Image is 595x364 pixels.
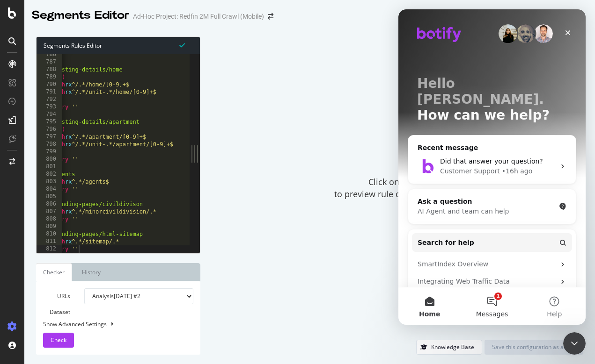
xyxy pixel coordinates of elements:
[416,340,482,355] button: Knowledge Base
[37,171,62,178] div: 802
[37,88,62,96] div: 791
[43,333,74,348] button: Check
[37,51,62,58] div: 786
[37,215,62,223] div: 808
[416,343,482,351] a: Knowledge Base
[36,263,72,281] a: Checker
[563,332,586,355] iframe: Intercom live chat
[37,66,62,73] div: 788
[37,148,62,156] div: 799
[37,230,62,238] div: 810
[36,320,186,328] div: Show Advanced Settings
[37,200,62,208] div: 806
[398,9,586,325] iframe: Intercom live chat
[492,343,576,351] div: Save this configuration as active
[32,7,129,23] div: Segments Editor
[179,41,185,50] span: Syntax is valid
[37,163,62,171] div: 801
[37,73,62,81] div: 789
[37,111,62,118] div: 794
[74,263,108,281] a: History
[37,118,62,126] div: 795
[485,340,583,355] button: Save this configuration as active
[51,336,66,344] span: Check
[37,133,62,141] div: 797
[431,343,474,351] div: Knowledge Base
[37,208,62,215] div: 807
[37,245,62,253] div: 812
[37,238,62,245] div: 811
[37,193,62,200] div: 805
[37,178,62,186] div: 803
[36,288,77,320] label: URLs Dataset
[37,186,62,193] div: 804
[133,12,264,21] div: Ad-Hoc Project: Redfin 2M Full Crawl (Mobile)
[37,81,62,88] div: 790
[37,141,62,148] div: 798
[37,223,62,230] div: 809
[37,103,62,111] div: 793
[37,156,62,163] div: 800
[37,58,62,66] div: 787
[268,13,273,20] div: arrow-right-arrow-left
[37,37,200,54] div: Segments Rules Editor
[37,96,62,103] div: 792
[334,176,458,200] span: Click on to preview rule definition result
[37,126,62,133] div: 796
